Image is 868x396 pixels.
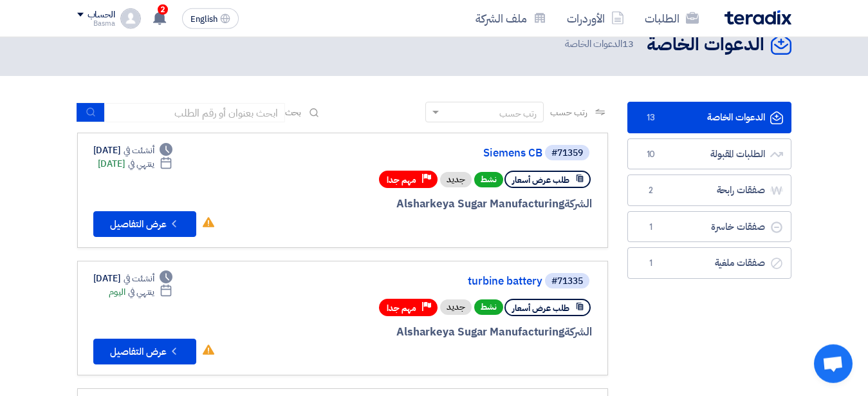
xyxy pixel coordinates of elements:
span: 1 [643,257,659,270]
span: 1 [643,221,659,234]
span: الشركة [564,196,592,212]
a: الأوردرات [557,3,634,33]
span: رتب حسب [550,106,587,119]
a: الدعوات الخاصة13 [627,102,791,133]
div: Open chat [814,344,853,383]
img: Teradix logo [725,10,791,25]
div: [DATE] [98,157,173,171]
div: جديد [440,172,472,187]
span: ينتهي في [128,285,154,299]
a: الطلبات [634,3,709,33]
div: [DATE] [93,144,173,157]
span: 13 [622,37,634,51]
div: Basma [77,20,115,27]
a: صفقات ملغية1 [627,247,791,279]
div: الحساب [88,10,115,21]
a: turbine battery [285,276,542,287]
input: ابحث بعنوان أو رقم الطلب [105,103,285,122]
button: English [182,8,239,29]
div: #71359 [551,149,583,158]
span: طلب عرض أسعار [512,302,569,314]
span: بحث [285,106,302,119]
a: Siemens CB [285,147,542,159]
span: 10 [643,148,659,161]
button: عرض التفاصيل [93,211,196,237]
span: مهم جدا [387,302,416,314]
span: الدعوات الخاصة [565,37,636,52]
div: رتب حسب [499,107,537,120]
span: نشط [474,172,503,187]
a: الطلبات المقبولة10 [627,138,791,170]
span: نشط [474,299,503,315]
button: عرض التفاصيل [93,339,196,364]
a: صفقات رابحة2 [627,174,791,206]
span: الشركة [564,324,592,340]
span: أنشئت في [124,272,154,285]
span: 13 [643,111,659,124]
span: ينتهي في [128,157,154,171]
span: English [190,15,217,24]
img: profile_test.png [120,8,141,29]
div: #71335 [551,277,583,286]
span: 2 [643,184,659,197]
span: أنشئت في [124,144,154,157]
span: مهم جدا [387,174,416,186]
div: جديد [440,299,472,315]
span: طلب عرض أسعار [512,174,569,186]
h2: الدعوات الخاصة [647,32,764,57]
div: Alsharkeya Sugar Manufacturing [282,196,592,212]
div: [DATE] [93,272,173,285]
a: صفقات خاسرة1 [627,211,791,243]
div: اليوم [109,285,172,299]
a: ملف الشركة [465,3,557,33]
div: Alsharkeya Sugar Manufacturing [282,324,592,341]
span: 2 [158,5,168,15]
